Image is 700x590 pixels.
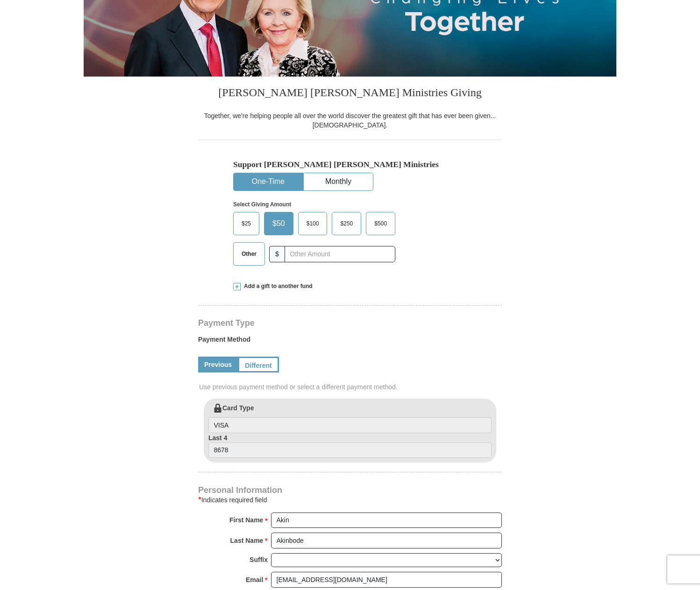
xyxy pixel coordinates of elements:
label: Payment Method [198,335,502,349]
span: Use previous payment method or select a different payment method. [199,382,503,392]
a: Previous [198,357,238,372]
strong: Last Name [230,534,264,547]
h4: Payment Type [198,319,502,327]
strong: Email [246,573,263,586]
button: Monthly [304,173,373,190]
button: One-Time [234,173,303,190]
span: Other [237,247,261,261]
h3: [PERSON_NAME] [PERSON_NAME] Ministries Giving [198,77,502,111]
h5: Support [PERSON_NAME] [PERSON_NAME] Ministries [233,160,467,169]
strong: First Name [229,513,263,527]
div: Indicates required field [198,494,502,506]
a: Different [238,357,279,372]
span: $25 [237,217,256,231]
span: Add a gift to another fund [241,282,313,290]
strong: Select Giving Amount [233,201,291,208]
span: $250 [336,217,357,231]
strong: Suffix [250,553,268,566]
span: $100 [302,217,324,231]
span: $ [269,246,285,262]
h4: Personal Information [198,486,502,494]
input: Card Type [208,417,492,433]
label: Card Type [208,403,492,433]
div: Together, we're helping people all over the world discover the greatest gift that has ever been g... [198,111,502,130]
span: $500 [370,217,392,231]
input: Other Amount [285,246,395,262]
label: Last 4 [208,433,492,458]
input: Last 4 [208,442,492,458]
span: $50 [268,217,290,231]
